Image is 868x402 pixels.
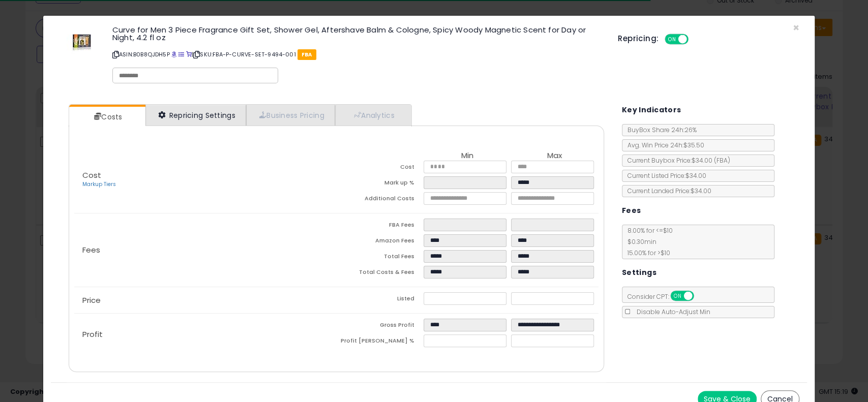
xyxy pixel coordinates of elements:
[622,292,707,301] span: Consider CPT:
[687,35,703,44] span: OFF
[336,234,424,250] td: Amazon Fees
[67,26,97,56] img: 41MgneuilQL._SL60_.jpg
[82,180,116,188] a: Markup Tiers
[793,20,799,35] span: ×
[112,26,603,41] h3: Curve for Men 3 Piece Fragrance Gift Set, Shower Gel, Aftershave Balm & Cologne, Spicy Woody Magn...
[622,171,706,180] span: Current Listed Price: $34.00
[622,237,656,246] span: $0.30 min
[622,266,656,279] h5: Settings
[622,226,673,257] span: 8.00 % for <= $10
[145,105,246,126] a: Repricing Settings
[336,319,424,334] td: Gross Profit
[74,330,336,338] p: Profit
[178,50,184,58] a: All offer listings
[511,151,598,161] th: Max
[112,46,603,63] p: ASIN: B0B8QJDH5P | SKU: FBA-P-CURVE-SET-9494-001
[622,204,641,217] h5: Fees
[335,105,410,126] a: Analytics
[186,50,192,58] a: Your listing only
[74,296,336,304] p: Price
[424,151,511,161] th: Min
[622,104,681,116] h5: Key Indicators
[74,246,336,254] p: Fees
[336,250,424,266] td: Total Fees
[336,176,424,192] td: Mark up %
[336,292,424,308] td: Listed
[671,292,684,300] span: ON
[622,249,670,257] span: 15.00 % for > $10
[622,187,711,195] span: Current Landed Price: $34.00
[336,161,424,176] td: Cost
[171,50,177,58] a: BuyBox page
[692,292,708,300] span: OFF
[336,334,424,350] td: Profit [PERSON_NAME] %
[246,105,335,126] a: Business Pricing
[714,156,730,165] span: ( FBA )
[622,156,730,165] span: Current Buybox Price:
[69,107,144,127] a: Costs
[297,49,316,60] span: FBA
[666,35,678,44] span: ON
[632,307,710,316] span: Disable Auto-Adjust Min
[336,192,424,208] td: Additional Costs
[618,35,659,43] h5: Repricing:
[692,156,730,165] span: $34.00
[336,266,424,282] td: Total Costs & Fees
[336,219,424,234] td: FBA Fees
[74,171,336,189] p: Cost
[622,141,704,149] span: Avg. Win Price 24h: $35.50
[622,126,697,134] span: BuyBox Share 24h: 26%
